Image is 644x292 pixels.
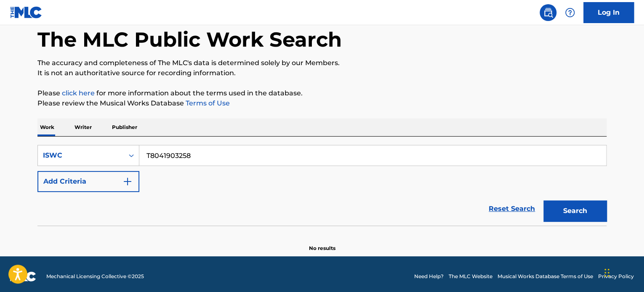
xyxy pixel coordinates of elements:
iframe: Chat Widget [602,252,644,292]
a: click here [62,89,95,97]
div: ISWC [43,150,119,160]
p: Please for more information about the terms used in the database. [37,88,607,98]
p: Publisher [109,118,140,136]
img: help [565,8,575,18]
p: Please review the Musical Works Database [37,98,607,108]
h1: The MLC Public Work Search [37,27,342,52]
span: Mechanical Licensing Collective © 2025 [46,273,144,280]
div: Help [562,4,578,21]
button: Add Criteria [37,171,139,192]
a: Public Search [540,4,556,21]
p: Work [37,118,57,136]
a: Need Help? [414,273,444,280]
button: Search [543,200,607,221]
img: 9d2ae6d4665cec9f34b9.svg [122,176,133,187]
p: No results [309,234,335,252]
img: MLC Logo [10,6,43,18]
a: Terms of Use [184,99,230,107]
div: Drag [604,260,609,285]
form: Search Form [37,145,607,226]
a: Log In [583,2,634,23]
a: Privacy Policy [598,273,634,280]
a: Musical Works Database Terms of Use [498,273,593,280]
a: The MLC Website [449,273,492,280]
p: It is not an authoritative source for recording information. [37,68,607,78]
p: The accuracy and completeness of The MLC's data is determined solely by our Members. [37,58,607,68]
a: Reset Search [484,200,539,218]
img: search [543,8,553,18]
p: Writer [72,118,94,136]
